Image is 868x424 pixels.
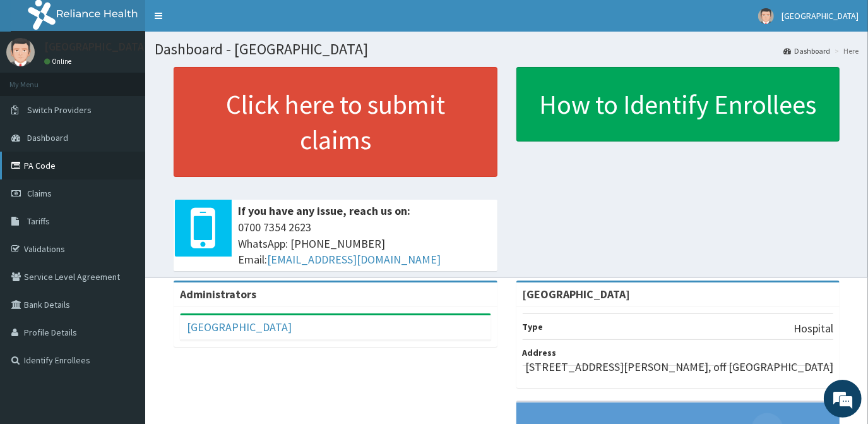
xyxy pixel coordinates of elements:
a: Dashboard [783,45,830,56]
b: Address [523,347,557,358]
a: [EMAIL_ADDRESS][DOMAIN_NAME] [267,252,441,267]
p: Hospital [794,320,833,337]
a: Online [44,57,74,66]
b: Type [523,321,544,332]
span: Tariffs [27,215,50,227]
div: Chat with us now [66,71,212,87]
span: 0700 7354 2623 WhatsApp: [PHONE_NUMBER] Email: [238,219,491,268]
span: We're online! [73,130,174,257]
b: If you have any issue, reach us on: [238,203,410,218]
h1: Dashboard - [GEOGRAPHIC_DATA] [155,41,859,58]
img: User Image [6,38,35,66]
img: d_794563401_company_1708531726252_794563401 [23,63,51,95]
li: Here [831,45,859,56]
img: User Image [758,8,774,24]
a: Click here to submit claims [174,67,497,177]
a: How to Identify Enrollees [516,67,840,142]
span: Claims [27,188,52,199]
strong: [GEOGRAPHIC_DATA] [523,287,631,301]
p: [GEOGRAPHIC_DATA] [44,41,148,52]
div: Minimize live chat window [207,6,237,37]
span: Switch Providers [27,104,92,116]
a: [GEOGRAPHIC_DATA] [187,320,292,334]
b: Administrators [180,287,256,301]
textarea: Type your message and hit 'Enter' [6,286,241,330]
span: [GEOGRAPHIC_DATA] [782,10,859,21]
p: [STREET_ADDRESS][PERSON_NAME], off [GEOGRAPHIC_DATA] [525,359,833,375]
span: Dashboard [27,132,68,143]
